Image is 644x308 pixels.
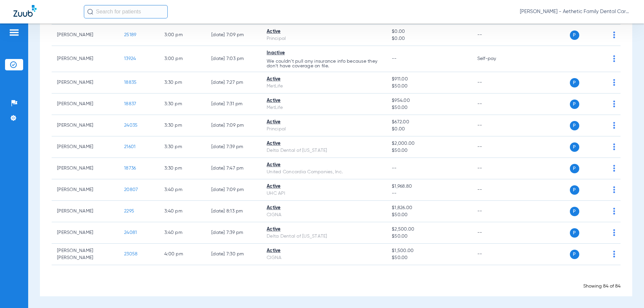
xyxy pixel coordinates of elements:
[206,136,261,158] td: [DATE] 7:39 PM
[206,222,261,244] td: [DATE] 7:39 PM
[613,122,615,129] img: group-dot-blue.svg
[570,250,579,259] span: P
[159,179,206,201] td: 3:40 PM
[52,179,119,201] td: [PERSON_NAME]
[267,97,381,104] div: Active
[267,204,381,211] div: Active
[392,97,466,104] span: $954.00
[124,209,134,213] span: 2295
[159,201,206,222] td: 3:40 PM
[159,24,206,46] td: 3:00 PM
[52,115,119,136] td: [PERSON_NAME]
[392,28,466,35] span: $0.00
[610,276,644,308] div: Chat Widget
[267,35,381,42] div: Principal
[267,140,381,147] div: Active
[583,284,621,289] span: Showing 84 of 84
[267,147,381,154] div: Delta Dental of [US_STATE]
[124,166,136,171] span: 18736
[159,72,206,94] td: 3:30 PM
[267,183,381,190] div: Active
[13,5,37,17] img: Zuub Logo
[267,247,381,254] div: Active
[159,136,206,158] td: 3:30 PM
[392,211,466,219] span: $50.00
[472,201,517,222] td: --
[267,59,381,68] p: We couldn’t pull any insurance info because they don’t have coverage on file.
[159,158,206,179] td: 3:30 PM
[206,115,261,136] td: [DATE] 7:09 PM
[613,32,615,38] img: group-dot-blue.svg
[570,228,579,238] span: P
[206,24,261,46] td: [DATE] 7:09 PM
[124,123,138,128] span: 24035
[124,33,136,37] span: 25189
[124,102,136,106] span: 18837
[206,46,261,72] td: [DATE] 7:03 PM
[570,207,579,216] span: P
[392,204,466,211] span: $1,826.00
[267,254,381,261] div: CIGNA
[613,143,615,150] img: group-dot-blue.svg
[52,136,119,158] td: [PERSON_NAME]
[613,251,615,257] img: group-dot-blue.svg
[392,119,466,126] span: $672.00
[570,185,579,195] span: P
[472,222,517,244] td: --
[124,252,138,256] span: 23058
[472,244,517,265] td: --
[267,211,381,219] div: CIGNA
[613,101,615,107] img: group-dot-blue.svg
[392,166,397,171] span: --
[392,190,466,197] span: --
[570,30,579,40] span: P
[267,233,381,240] div: Delta Dental of [US_STATE]
[267,28,381,35] div: Active
[267,162,381,169] div: Active
[159,46,206,72] td: 3:00 PM
[392,226,466,233] span: $2,500.00
[472,158,517,179] td: --
[472,94,517,115] td: --
[206,72,261,94] td: [DATE] 7:27 PM
[52,222,119,244] td: [PERSON_NAME]
[613,208,615,214] img: group-dot-blue.svg
[392,83,466,90] span: $50.00
[570,142,579,152] span: P
[267,104,381,111] div: MetLife
[52,201,119,222] td: [PERSON_NAME]
[570,121,579,130] span: P
[472,136,517,158] td: --
[392,126,466,133] span: $0.00
[613,79,615,86] img: group-dot-blue.svg
[52,244,119,265] td: [PERSON_NAME] [PERSON_NAME]
[267,50,381,57] div: Inactive
[472,179,517,201] td: --
[87,9,93,15] img: Search Icon
[472,46,517,72] td: Self-pay
[392,76,466,83] span: $911.00
[159,244,206,265] td: 4:00 PM
[206,179,261,201] td: [DATE] 7:09 PM
[124,187,138,192] span: 20807
[472,72,517,94] td: --
[392,147,466,154] span: $50.00
[613,229,615,236] img: group-dot-blue.svg
[206,201,261,222] td: [DATE] 8:13 PM
[124,144,136,149] span: 21601
[159,115,206,136] td: 3:30 PM
[392,183,466,190] span: $1,968.80
[570,100,579,109] span: P
[267,76,381,83] div: Active
[520,8,631,15] span: [PERSON_NAME] - Aethetic Family Dental Care ([GEOGRAPHIC_DATA])
[267,126,381,133] div: Principal
[613,165,615,172] img: group-dot-blue.svg
[52,24,119,46] td: [PERSON_NAME]
[613,55,615,62] img: group-dot-blue.svg
[392,104,466,111] span: $50.00
[206,94,261,115] td: [DATE] 7:31 PM
[472,24,517,46] td: --
[52,46,119,72] td: [PERSON_NAME]
[392,233,466,240] span: $50.00
[9,28,19,37] img: hamburger-icon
